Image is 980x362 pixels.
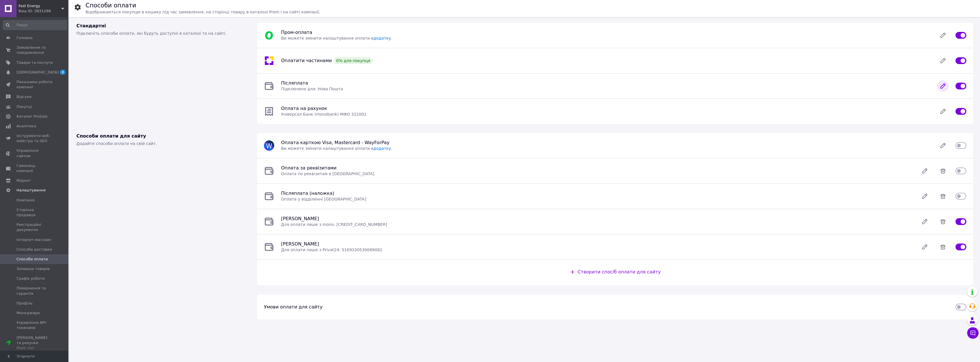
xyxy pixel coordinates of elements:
[281,80,308,86] span: Післяплата
[281,106,327,111] span: Оплата на рахунок
[17,124,36,129] span: Аналітика
[86,10,320,14] span: Відображаються покупцю в кошику під час замовлення, на сторінці товару в каталозі Prom і на сайті...
[17,94,31,99] span: Відгуки
[76,31,227,36] span: Підключіть способи оплати, які будуть доступні в каталозі та на сайті.
[17,60,53,65] span: Товари та послуги
[281,30,312,35] span: Пром-оплата
[17,79,53,90] span: Показники роботи компанії
[17,188,46,193] span: Налаштування
[17,310,40,316] span: Менеджери
[17,207,53,218] span: Сторінка продавця
[281,197,366,201] span: Оплата у відділенні [GEOGRAPHIC_DATA]
[281,140,389,145] span: Оплата карткою Visa, Mastercard - WayForPay
[19,9,68,14] div: Ваш ID: 3831298
[373,36,391,40] a: додатку
[17,335,53,351] span: [PERSON_NAME] та рахунки
[17,104,32,109] span: Покупці
[17,286,53,296] span: Повернення та гарантія
[578,269,660,275] span: Створити спосіб оплати для сайту
[17,266,50,271] span: Залишки товарів
[17,163,53,173] span: Гаманець компанії
[19,3,61,9] span: Fast Energy
[17,114,47,119] span: Каталог ProSale
[17,148,53,158] span: Управління сайтом
[76,23,106,28] span: Стандартні
[76,133,146,139] span: Способи оплати для сайту
[17,276,45,281] span: Графік роботи
[17,345,53,351] div: Prom топ
[264,304,322,310] span: Умови оплати для сайту
[17,301,33,306] span: Профіль
[281,248,382,252] span: Для оплати лише з Privat24: 5169330530089082
[17,237,51,242] span: Інтернет-магазин
[281,58,332,63] span: Оплатити частинами
[281,36,392,40] span: Ви можете змінити налаштування оплати в .
[334,57,373,64] div: 0% для покупця
[281,191,334,196] span: Післяплата (наложка)
[281,216,319,221] span: [PERSON_NAME]
[17,70,59,75] span: [DEMOGRAPHIC_DATA]
[17,178,31,183] span: Маркет
[17,133,53,144] span: Інструменти веб-майстра та SEO
[281,171,374,176] span: Оплата по реквізитам в [GEOGRAPHIC_DATA]
[281,222,387,227] span: Для оплати лише з mono: [CREDIT_CARD_NUMBER]
[60,70,66,75] span: 2
[281,146,392,151] span: Ви можете змінити налаштування оплати в .
[17,198,34,203] span: Компанія
[17,222,53,232] span: Реєстраційні документи
[17,35,32,40] span: Головна
[570,269,660,275] div: Створити спосіб оплати для сайту
[17,320,53,330] span: Управління API-токенами
[281,241,319,247] span: [PERSON_NAME]
[3,20,67,30] input: Пошук
[17,257,48,262] span: Способи оплати
[86,2,136,9] h1: Способи оплати
[967,327,979,339] button: Чат з покупцем
[281,87,343,91] span: Підключена для: Нова Пошта
[17,247,52,252] span: Способи доставки
[281,165,337,171] span: Оплата за реквізитами
[281,112,367,116] span: Універсал Банк (monobank) МФО 322001
[76,141,157,146] span: Додайте способи оплати на свій сайт.
[373,146,391,151] a: додатку
[17,45,53,55] span: Замовлення та повідомлення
